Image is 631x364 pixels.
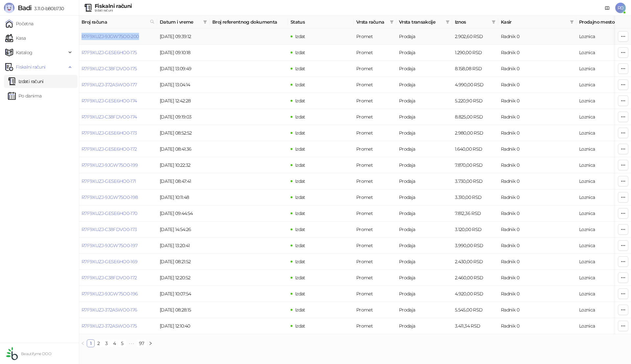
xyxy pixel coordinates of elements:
[396,109,452,125] td: Prodaja
[354,77,396,93] td: Promet
[103,339,110,347] li: 3
[396,77,452,93] td: Prodaja
[354,222,396,238] td: Promet
[295,243,305,248] span: Izdat
[82,33,139,39] a: R7F9XUZJ-9JGW75O0-200
[118,339,126,347] li: 5
[396,270,452,286] td: Prodaja
[295,307,305,313] span: Izdat
[82,307,137,313] a: R7F9XUZJ-372A5WO0-176
[110,339,118,347] li: 4
[498,286,576,302] td: Radnik 0
[4,3,14,13] img: Logo
[354,61,396,77] td: Promet
[82,66,137,72] a: R7F9XUZJ-C38FDVO0-175
[354,286,396,302] td: Promet
[79,173,157,189] td: R7F9XUZJ-GESE6HO0-171
[137,339,147,347] li: 97
[396,125,452,141] td: Prodaja
[111,340,118,347] a: 4
[498,173,576,189] td: Radnik 0
[388,17,395,27] span: filter
[498,45,576,61] td: Radnik 0
[157,318,210,334] td: [DATE] 12:10:40
[157,189,210,205] td: [DATE] 10:11:48
[295,146,305,152] span: Izdat
[95,340,102,347] a: 2
[452,302,498,318] td: 5.545,00 RSD
[354,254,396,270] td: Promet
[498,29,576,45] td: Radnik 0
[32,6,64,11] span: 3.11.0-b80b730
[82,82,137,88] a: R7F9XUZJ-372A5WO0-177
[498,77,576,93] td: Radnik 0
[354,109,396,125] td: Promet
[79,93,157,109] td: R7F9XUZJ-GESE6HO0-174
[602,3,613,13] a: Dokumentacija
[157,109,210,125] td: [DATE] 09:19:03
[79,141,157,157] td: R7F9XUZJ-GESE6HO0-172
[354,173,396,189] td: Promet
[79,189,157,205] td: R7F9XUZJ-9JGW75O0-198
[396,189,452,205] td: Prodaja
[157,61,210,77] td: [DATE] 13:09:49
[498,93,576,109] td: Radnik 0
[354,141,396,157] td: Promet
[21,352,51,356] small: Beautifyme DOO
[157,238,210,254] td: [DATE] 13:20:41
[396,286,452,302] td: Prodaja
[82,130,137,136] a: R7F9XUZJ-GESE6HO0-173
[157,77,210,93] td: [DATE] 13:04:14
[396,141,452,157] td: Prodaja
[79,77,157,93] td: R7F9XUZJ-372A5WO0-177
[354,189,396,205] td: Promet
[569,17,575,27] span: filter
[354,16,396,29] th: Vrsta računa
[79,302,157,318] td: R7F9XUZJ-372A5WO0-176
[119,340,126,347] a: 5
[452,109,498,125] td: 8.825,00 RSD
[295,162,305,168] span: Izdat
[210,16,288,29] th: Broj referentnog dokumenta
[452,318,498,334] td: 3.411,34 RSD
[396,238,452,254] td: Prodaja
[452,77,498,93] td: 4.990,00 RSD
[501,18,567,26] span: Kasir
[8,89,41,102] a: Po danima
[498,254,576,270] td: Radnik 0
[16,46,33,59] span: Katalog
[354,238,396,254] td: Promet
[95,4,132,9] div: Fiskalni računi
[295,82,305,88] span: Izdat
[354,93,396,109] td: Promet
[82,178,136,184] a: R7F9XUZJ-GESE6HO0-171
[354,29,396,45] td: Promet
[295,210,305,216] span: Izdat
[354,125,396,141] td: Promet
[396,173,452,189] td: Prodaja
[354,157,396,173] td: Promet
[452,173,498,189] td: 3.730,00 RSD
[157,222,210,238] td: [DATE] 14:54:26
[396,157,452,173] td: Prodaja
[157,205,210,222] td: [DATE] 09:44:54
[452,286,498,302] td: 4.920,00 RSD
[137,340,146,347] a: 97
[5,32,26,45] a: Kasa
[446,20,450,24] span: filter
[295,194,305,200] span: Izdat
[157,286,210,302] td: [DATE] 10:07:54
[452,238,498,254] td: 3.990,00 RSD
[157,93,210,109] td: [DATE] 12:42:28
[498,302,576,318] td: Radnik 0
[498,238,576,254] td: Radnik 0
[452,157,498,173] td: 7.870,00 RSD
[160,18,200,26] span: Datum i vreme
[126,339,137,347] span: •••
[157,270,210,286] td: [DATE] 12:20:52
[295,66,305,72] span: Izdat
[498,222,576,238] td: Radnik 0
[288,16,354,29] th: Status
[452,270,498,286] td: 2.460,00 RSD
[82,98,137,104] a: R7F9XUZJ-GESE6HO0-174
